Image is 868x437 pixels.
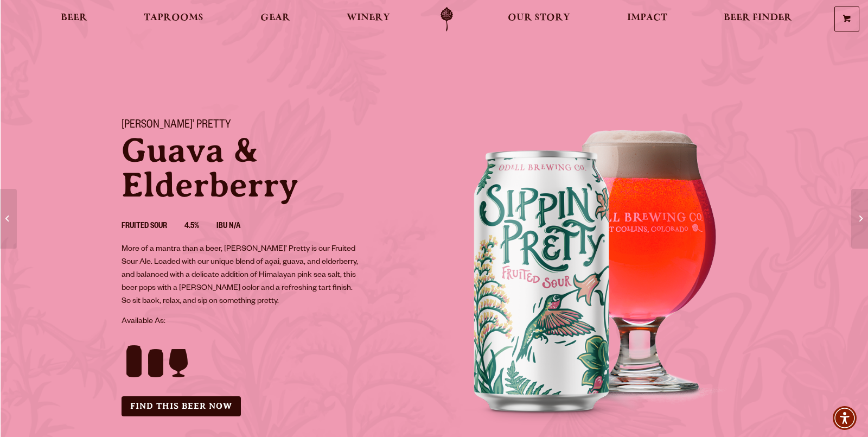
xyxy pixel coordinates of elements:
[122,243,361,308] p: More of a mantra than a beer, [PERSON_NAME]’ Pretty is our Fruited Sour Ale. Loaded with our uniq...
[627,14,667,22] span: Impact
[724,14,792,22] span: Beer Finder
[833,406,857,430] div: Accessibility Menu
[340,7,397,31] a: Winery
[620,7,674,31] a: Impact
[122,119,421,133] h1: [PERSON_NAME]’ Pretty
[54,7,94,31] a: Beer
[122,315,421,328] p: Available As:
[253,7,297,31] a: Gear
[184,220,216,234] li: 4.5%
[501,7,577,31] a: Our Story
[260,14,290,22] span: Gear
[434,106,759,432] img: This is the hero foreground aria label
[347,14,390,22] span: Winery
[122,133,421,202] p: Guava & Elderberry
[144,14,203,22] span: Taprooms
[122,396,241,416] a: Find this Beer Now
[717,7,799,31] a: Beer Finder
[216,220,258,234] li: IBU N/A
[122,220,184,234] li: Fruited Sour
[426,7,467,31] a: Odell Home
[508,14,570,22] span: Our Story
[137,7,210,31] a: Taprooms
[61,14,87,22] span: Beer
